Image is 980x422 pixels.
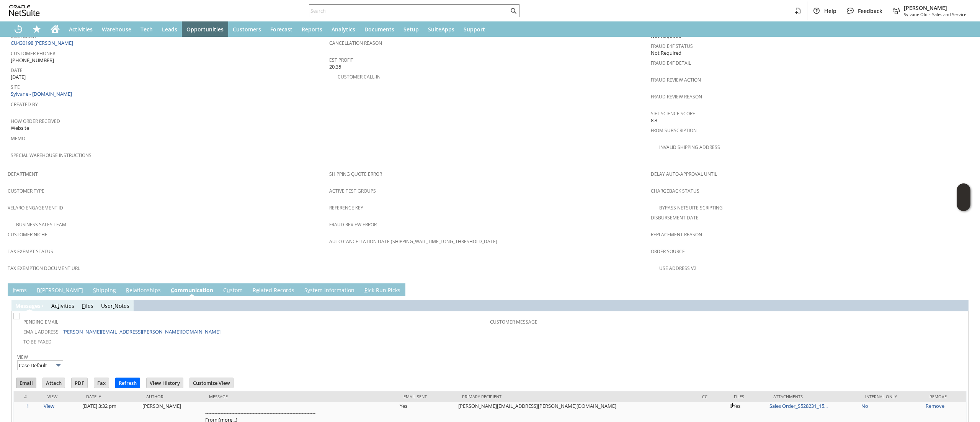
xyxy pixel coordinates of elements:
a: Date [11,67,23,74]
a: Forecast [266,21,297,37]
a: Sylvane - [DOMAIN_NAME] [11,90,74,97]
div: Date [86,394,135,399]
div: Primary Recipient [462,394,691,399]
a: Documents [360,21,399,37]
div: View [47,394,75,399]
a: Opportunities [182,21,228,37]
span: Customers [233,26,261,33]
span: I [13,286,14,294]
svg: logo [9,5,40,16]
a: Auto Cancellation Date (shipping_wait_time_long_threshold_date) [329,238,497,245]
div: Author [146,394,198,399]
svg: Search [509,6,518,15]
a: Remove [926,402,944,409]
a: Customer Message [490,319,537,325]
a: Disbursement Date [651,214,699,221]
a: Replacement reason [651,231,702,238]
a: Activities [64,21,97,37]
span: 20.35 [329,63,341,70]
a: Tax Exemption Document URL [8,265,80,272]
a: Tax Exempt Status [8,248,53,255]
a: SuiteApps [423,21,459,37]
a: Customer Type [8,188,44,194]
a: B[PERSON_NAME] [35,286,85,295]
a: Support [459,21,490,37]
input: Case Default [17,360,63,370]
a: Home [46,21,64,37]
a: Invalid Shipping Address [659,144,720,150]
div: # [20,394,36,399]
a: Files [82,302,93,309]
span: R [126,286,129,294]
div: Files [734,394,761,399]
div: Shortcuts [28,21,46,37]
a: Sales Order_S528231_15... [769,402,828,409]
a: Fraud E4F Detail [651,60,691,66]
span: S [93,286,96,294]
span: Reports [302,26,322,33]
span: Support [464,26,485,33]
a: Shipping [91,286,118,295]
a: Fraud E4F Status [651,43,693,49]
a: Site [11,84,20,90]
span: g [32,302,35,309]
a: Bypass NetSuite Scripting [659,204,723,211]
span: F [82,302,85,309]
span: Warehouse [102,26,131,33]
a: Order Source [651,248,685,255]
a: Customers [228,21,266,37]
a: View [17,354,28,360]
span: - [929,11,931,17]
span: u [227,286,230,294]
img: Unchecked [13,313,20,319]
svg: Shortcuts [32,25,41,34]
input: Refresh [116,378,140,388]
span: Leads [162,26,177,33]
a: Created By [11,101,38,108]
a: Setup [399,21,423,37]
a: Reference Key [329,204,363,211]
span: Oracle Guided Learning Widget. To move around, please hold and drag [957,198,970,211]
a: Pending Email [23,319,58,325]
span: Forecast [270,26,292,33]
input: Customize View [190,378,233,388]
a: View [44,402,54,409]
a: Cancellation Reason [329,40,382,46]
input: Attach [43,378,65,388]
div: Internal Only [865,394,918,399]
span: Sylvane Old [904,11,928,17]
a: Use Address V2 [659,265,696,272]
a: Active Test Groups [329,188,376,194]
a: Department [8,171,38,177]
div: Remove [929,394,960,399]
iframe: Click here to launch Oracle Guided Learning Help Panel [957,183,970,211]
span: Tech [140,26,153,33]
a: Fraud Review Action [651,77,701,83]
a: Customer Phone# [11,50,56,57]
span: Feedback [858,7,882,15]
span: Activities [69,26,93,33]
a: Shipping Quote Error [329,171,382,177]
a: [PERSON_NAME][EMAIL_ADDRESS][PERSON_NAME][DOMAIN_NAME] [62,328,220,335]
a: Communication [169,286,215,295]
span: [PERSON_NAME] [904,4,966,11]
span: 8.3 [651,117,657,124]
a: Delay Auto-Approval Until [651,171,717,177]
span: e [256,286,259,294]
a: Leads [157,21,182,37]
a: Unrolled view on [959,285,968,294]
span: Documents [364,26,394,33]
a: Business Sales Team [16,221,66,228]
input: PDF [72,378,87,388]
a: 1 [26,402,29,409]
a: Fraud Review Error [329,221,377,228]
span: Opportunities [186,26,224,33]
a: Warehouse [97,21,136,37]
a: From Subscription [651,127,697,134]
svg: Recent Records [14,25,23,34]
span: Help [824,7,836,15]
a: Messages [15,302,41,309]
a: Fraud Review Reason [651,93,702,100]
input: Search [309,6,509,15]
a: How Order Received [11,118,60,124]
